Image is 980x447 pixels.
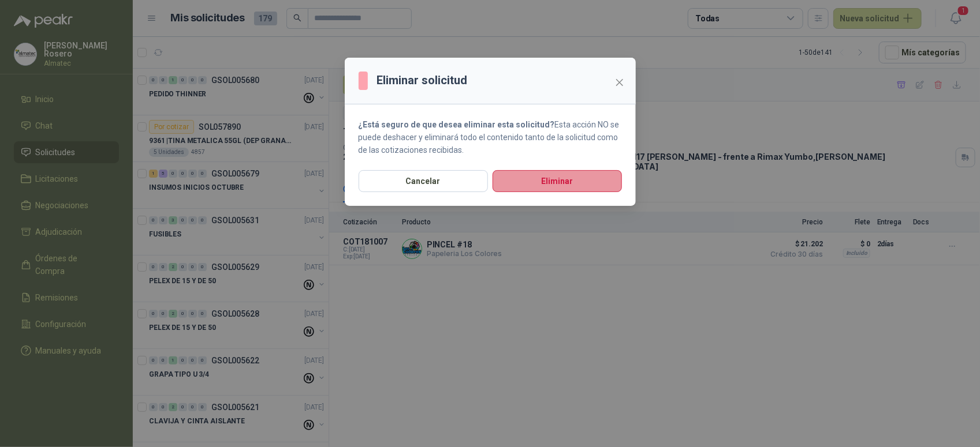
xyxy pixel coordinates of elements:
[377,72,468,89] h3: Eliminar solicitud
[493,170,622,192] button: Eliminar
[615,78,624,87] span: close
[359,120,555,129] strong: ¿Está seguro de que desea eliminar esta solicitud?
[359,118,622,156] p: Esta acción NO se puede deshacer y eliminará todo el contenido tanto de la solicitud como de las ...
[610,73,629,92] button: Close
[359,170,488,192] button: Cancelar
